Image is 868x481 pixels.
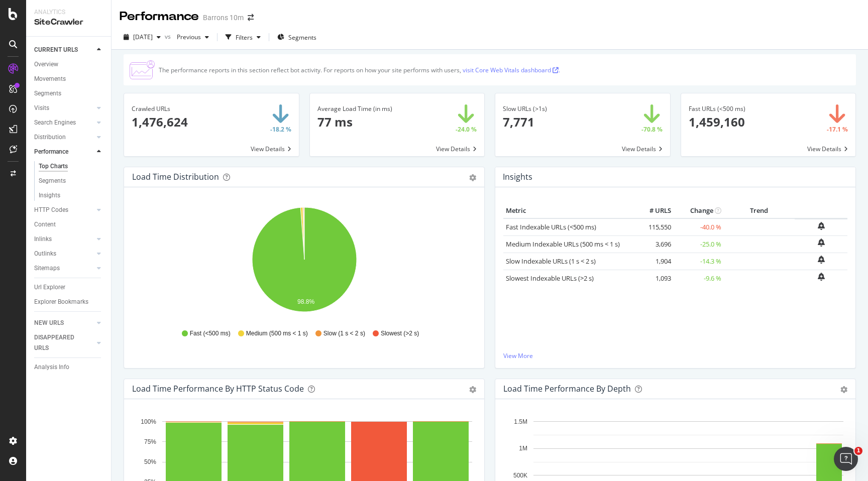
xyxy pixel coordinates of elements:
div: CURRENT URLS [34,45,78,55]
a: Slow Indexable URLs (1 s < 2 s) [506,257,596,266]
div: Performance [34,147,68,157]
a: Fast Indexable URLs (<500 ms) [506,222,596,231]
div: arrow-right-arrow-left [248,14,254,21]
span: 2025 Oct. 3rd [133,33,153,41]
a: Top Charts [39,161,104,172]
div: Performance [120,8,199,25]
span: Previous [173,33,201,41]
div: The performance reports in this section reflect bot activity. For reports on how your site perfor... [159,66,560,74]
div: bell-plus [818,273,825,281]
div: Insights [39,190,60,201]
div: Explorer Bookmarks [34,297,88,307]
td: 1,904 [633,253,674,270]
a: Sitemaps [34,263,94,274]
div: bell-plus [818,238,825,247]
a: Distribution [34,132,94,143]
a: Explorer Bookmarks [34,297,104,307]
td: -14.3 % [674,253,724,270]
text: 1M [519,445,527,452]
a: Insights [39,190,104,201]
div: Segments [34,88,61,99]
div: Sitemaps [34,263,60,274]
div: Analysis Info [34,362,69,373]
div: DISAPPEARED URLS [34,332,85,353]
div: Top Charts [39,161,68,172]
span: Slow (1 s < 2 s) [323,329,365,338]
text: 75% [144,438,156,445]
span: Segments [288,33,316,42]
td: -9.6 % [674,270,724,287]
div: Segments [39,176,66,186]
div: HTTP Codes [34,205,68,215]
svg: A chart. [132,203,476,320]
a: View More [503,351,847,360]
a: Search Engines [34,117,94,128]
th: Metric [503,203,633,218]
text: 98.8% [297,298,314,305]
div: Outlinks [34,249,56,259]
a: Url Explorer [34,282,104,293]
a: Content [34,219,104,230]
div: gear [840,386,847,393]
td: 115,550 [633,218,674,236]
button: Segments [273,29,320,45]
div: NEW URLS [34,318,64,328]
a: Performance [34,147,94,157]
a: Inlinks [34,234,94,245]
span: Medium (500 ms < 1 s) [246,329,308,338]
text: 1.5M [514,418,527,425]
iframe: Intercom live chat [834,447,858,471]
a: DISAPPEARED URLS [34,332,94,353]
button: Previous [173,29,213,45]
td: -25.0 % [674,235,724,253]
button: Filters [222,29,265,45]
div: Load Time Distribution [132,172,219,182]
th: Trend [724,203,795,218]
div: Movements [34,74,66,84]
a: Segments [34,88,104,99]
th: Change [674,203,724,218]
a: Movements [34,74,104,84]
a: Analysis Info [34,362,104,373]
a: Slowest Indexable URLs (>2 s) [506,274,594,283]
a: Outlinks [34,249,94,259]
a: NEW URLS [34,318,94,328]
h4: Insights [503,170,532,184]
div: Search Engines [34,117,76,128]
a: visit Core Web Vitals dashboard . [463,66,560,74]
text: 500K [513,472,527,479]
img: CjTTJyXI.png [130,60,155,79]
a: Overview [34,59,104,70]
span: Fast (<500 ms) [190,329,231,338]
div: Barrons 10m [203,13,244,23]
div: Load Time Performance by HTTP Status Code [132,384,304,394]
th: # URLS [633,203,674,218]
div: Analytics [34,8,103,17]
div: Distribution [34,132,66,143]
div: SiteCrawler [34,17,103,28]
div: bell-plus [818,222,825,230]
td: -40.0 % [674,218,724,236]
div: Url Explorer [34,282,65,293]
button: [DATE] [120,29,165,45]
a: HTTP Codes [34,205,94,215]
div: Filters [236,33,253,42]
text: 50% [144,458,156,465]
a: Visits [34,103,94,113]
div: Inlinks [34,234,52,245]
div: gear [469,386,476,393]
span: vs [165,32,173,41]
span: Slowest (>2 s) [381,329,419,338]
div: Overview [34,59,58,70]
div: gear [469,174,476,181]
div: bell-plus [818,256,825,264]
td: 3,696 [633,235,674,253]
div: Load Time Performance by Depth [503,384,631,394]
span: 1 [854,447,862,455]
div: Visits [34,103,49,113]
a: Segments [39,176,104,186]
a: Medium Indexable URLs (500 ms < 1 s) [506,239,620,249]
text: 100% [141,418,156,425]
div: Content [34,219,56,230]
